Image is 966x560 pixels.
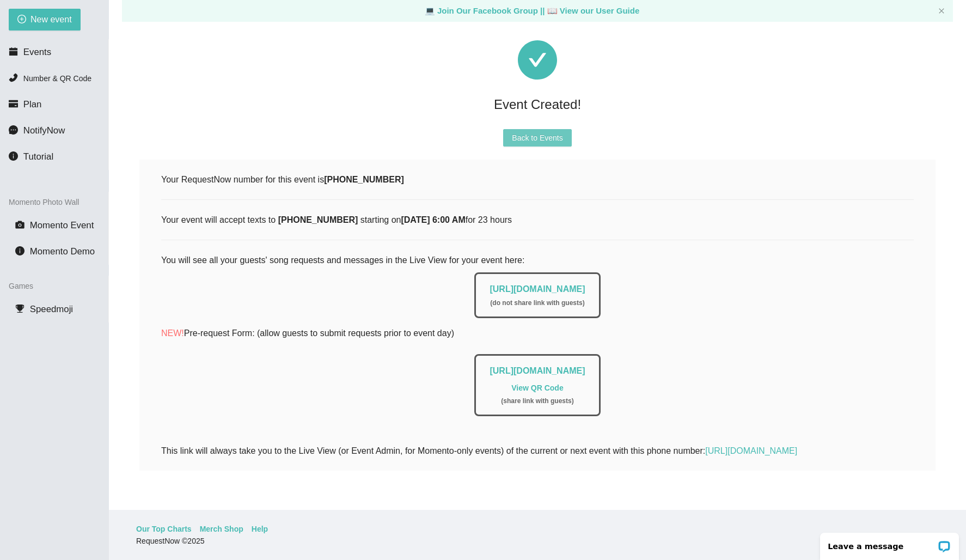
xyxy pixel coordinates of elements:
[17,15,26,25] span: plus-circle
[23,47,51,57] span: Events
[9,73,18,82] span: phone
[490,366,585,375] a: [URL][DOMAIN_NAME]
[161,444,914,458] div: This link will always take you to the Live View (or Event Admin, for Momento-only events) of the ...
[547,6,558,15] span: laptop
[511,384,563,392] a: View QR Code
[139,93,936,116] div: Event Created!
[252,523,268,535] a: Help
[161,328,184,338] span: NEW!
[401,215,465,224] b: [DATE] 6:00 AM
[938,8,945,15] button: close
[30,220,94,230] span: Momento Event
[15,304,25,313] span: trophy
[15,246,25,255] span: info-circle
[200,523,243,535] a: Merch Shop
[938,8,945,14] span: close
[23,125,65,136] span: NotifyNow
[705,446,797,455] a: [URL][DOMAIN_NAME]
[161,175,404,184] span: Your RequestNow number for this event is
[30,304,73,314] span: Speedmoji
[23,99,42,109] span: Plan
[136,523,192,535] a: Our Top Charts
[503,129,571,147] button: Back to Events
[136,535,936,547] div: RequestNow © 2025
[15,220,25,229] span: camera
[9,47,18,56] span: calendar
[30,13,72,26] span: New event
[23,74,91,83] span: Number & QR Code
[161,213,914,227] div: Your event will accept texts to starting on for 23 hours
[23,151,53,162] span: Tutorial
[161,253,914,430] div: You will see all your guests' song requests and messages in the Live View for your event here:
[9,151,18,161] span: info-circle
[813,526,966,560] iframe: LiveChat chat widget
[425,6,547,15] a: laptop Join Our Facebook Group ||
[324,175,404,184] b: [PHONE_NUMBER]
[161,326,914,340] p: Pre-request Form: (allow guests to submit requests prior to event day)
[518,40,557,80] span: check-circle
[9,125,18,135] span: message
[9,9,81,31] button: plus-circleNew event
[512,132,563,144] span: Back to Events
[9,99,18,108] span: credit-card
[30,246,95,257] span: Momento Demo
[278,215,358,224] b: [PHONE_NUMBER]
[425,6,435,15] span: laptop
[490,298,585,308] div: ( do not share link with guests )
[490,396,585,406] div: ( share link with guests )
[490,284,585,294] a: [URL][DOMAIN_NAME]
[547,6,640,15] a: laptop View our User Guide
